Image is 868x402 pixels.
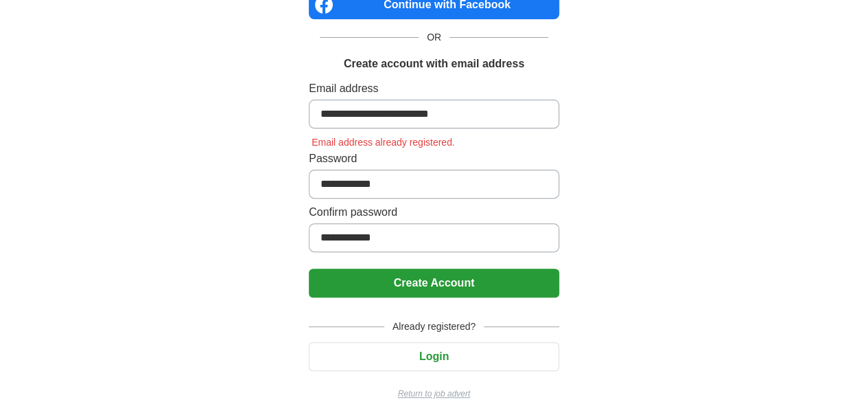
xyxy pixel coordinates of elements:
span: Email address already registered. [309,137,458,148]
button: Login [309,342,559,371]
span: Already registered? [384,320,484,334]
label: Confirm password [309,204,559,221]
span: OR [419,30,449,45]
a: Return to job advert [309,388,559,400]
label: Email address [309,80,559,97]
label: Password [309,150,559,167]
a: Login [309,350,559,362]
button: Create Account [309,269,559,298]
h1: Create account with email address [344,56,524,72]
